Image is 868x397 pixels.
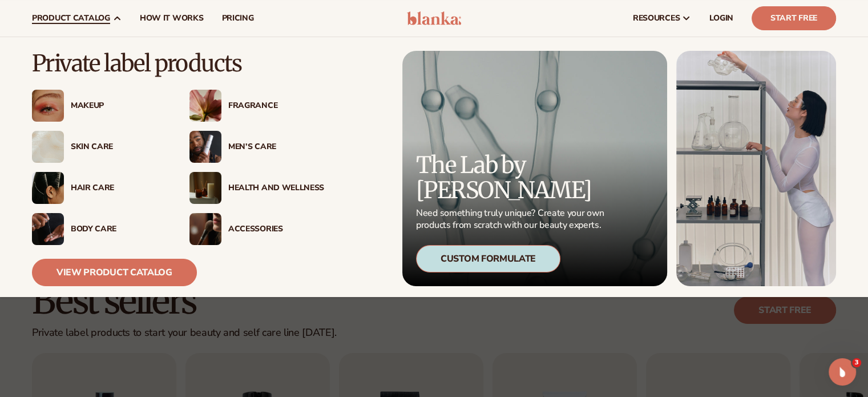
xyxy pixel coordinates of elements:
p: Need something truly unique? Create your own products from scratch with our beauty experts. [416,207,608,231]
a: Male holding moisturizer bottle. Men’s Care [189,131,324,163]
img: Cream moisturizer swatch. [32,131,64,163]
span: product catalog [32,14,110,23]
img: Male holding moisturizer bottle. [189,131,221,163]
a: Start Free [752,6,836,30]
img: Male hand applying moisturizer. [32,213,64,245]
img: Female with makeup brush. [189,213,221,245]
span: 3 [852,358,861,367]
a: View Product Catalog [32,259,197,286]
img: Candles and incense on table. [189,172,221,204]
img: Pink blooming flower. [189,90,221,122]
div: Fragrance [228,101,324,111]
iframe: Intercom live chat [829,358,856,386]
span: LOGIN [709,14,733,23]
img: Female in lab with equipment. [676,51,836,286]
span: resources [633,14,680,23]
span: pricing [221,14,253,23]
div: Men’s Care [228,142,324,152]
div: Custom Formulate [416,245,560,272]
img: logo [407,11,461,25]
img: Female with glitter eye makeup. [32,90,64,122]
div: Hair Care [71,183,167,193]
img: Female hair pulled back with clips. [32,172,64,204]
span: How It Works [140,14,204,23]
p: The Lab by [PERSON_NAME] [416,153,608,203]
p: Private label products [32,51,324,76]
div: Body Care [71,224,167,234]
a: Microscopic product formula. The Lab by [PERSON_NAME] Need something truly unique? Create your ow... [402,51,667,286]
a: Female with makeup brush. Accessories [189,213,324,245]
div: Health And Wellness [228,183,324,193]
div: Makeup [71,101,167,111]
a: Candles and incense on table. Health And Wellness [189,172,324,204]
a: Cream moisturizer swatch. Skin Care [32,131,167,163]
div: Skin Care [71,142,167,152]
a: Female hair pulled back with clips. Hair Care [32,172,167,204]
a: Pink blooming flower. Fragrance [189,90,324,122]
div: Accessories [228,224,324,234]
a: Male hand applying moisturizer. Body Care [32,213,167,245]
a: Female with glitter eye makeup. Makeup [32,90,167,122]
